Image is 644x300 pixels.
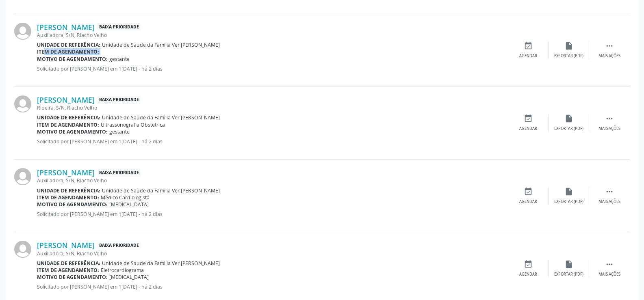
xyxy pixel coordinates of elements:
img: img [14,241,31,258]
span: Baixa Prioridade [98,96,141,104]
div: Exportar (PDF) [554,53,583,59]
span: Unidade de Saude da Familia Ver [PERSON_NAME] [102,187,220,194]
span: [MEDICAL_DATA] [109,201,149,208]
div: Auxiliadora, S/N, Riacho Velho [37,32,508,39]
span: gestante [109,128,130,135]
span: Baixa Prioridade [98,168,141,177]
div: Agendar [519,53,537,59]
span: Baixa Prioridade [98,23,141,32]
b: Item de agendamento: [37,267,99,274]
i:  [605,260,614,269]
span: [MEDICAL_DATA] [109,274,149,281]
i: event_available [524,260,533,269]
a: [PERSON_NAME] [37,241,95,250]
div: Mais ações [598,126,620,132]
a: [PERSON_NAME] [37,23,95,32]
span: Baixa Prioridade [98,241,141,250]
div: Ribeira, S/N, Riacho Velho [37,104,508,111]
div: Agendar [519,199,537,205]
div: Auxiliadora, S/N, Riacho Velho [37,250,508,257]
span: Eletrocardiograma [101,267,144,274]
div: Mais ações [598,199,620,205]
b: Motivo de agendamento: [37,56,108,63]
div: Mais ações [598,272,620,277]
a: [PERSON_NAME] [37,95,95,104]
b: Unidade de referência: [37,114,100,121]
b: Unidade de referência: [37,260,100,267]
i:  [605,187,614,196]
div: Auxiliadora, S/N, Riacho Velho [37,177,508,184]
p: Solicitado por [PERSON_NAME] em 1[DATE] - há 2 dias [37,138,508,145]
i:  [605,114,614,123]
i: insert_drive_file [564,187,573,196]
b: Unidade de referência: [37,41,100,48]
div: Agendar [519,272,537,277]
b: Motivo de agendamento: [37,201,108,208]
b: Item de agendamento: [37,121,99,128]
span: Unidade de Saude da Familia Ver [PERSON_NAME] [102,114,220,121]
i: insert_drive_file [564,260,573,269]
a: [PERSON_NAME] [37,168,95,177]
div: Exportar (PDF) [554,199,583,205]
p: Solicitado por [PERSON_NAME] em 1[DATE] - há 2 dias [37,65,508,72]
i: event_available [524,114,533,123]
span: Ultrassonografia Obstetrica [101,121,165,128]
div: Mais ações [598,53,620,59]
span: Unidade de Saude da Familia Ver [PERSON_NAME] [102,41,220,48]
b: Motivo de agendamento: [37,274,108,281]
p: Solicitado por [PERSON_NAME] em 1[DATE] - há 2 dias [37,211,508,218]
img: img [14,95,31,112]
p: Solicitado por [PERSON_NAME] em 1[DATE] - há 2 dias [37,283,508,290]
i:  [605,41,614,50]
div: Exportar (PDF) [554,126,583,132]
span: Unidade de Saude da Familia Ver [PERSON_NAME] [102,260,220,267]
div: Exportar (PDF) [554,272,583,277]
b: Item de agendamento: [37,194,99,201]
i: event_available [524,41,533,50]
div: Agendar [519,126,537,132]
i: event_available [524,187,533,196]
i: insert_drive_file [564,41,573,50]
i: insert_drive_file [564,114,573,123]
img: img [14,168,31,185]
span: Médico Cardiologista [101,194,150,201]
img: img [14,23,31,40]
b: Motivo de agendamento: [37,128,108,135]
span: gestante [109,56,130,63]
b: Item de agendamento: [37,48,99,55]
b: Unidade de referência: [37,187,100,194]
